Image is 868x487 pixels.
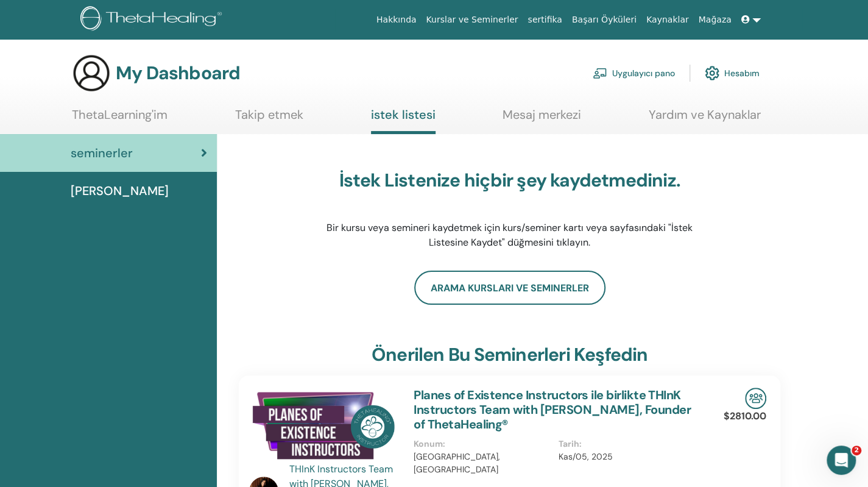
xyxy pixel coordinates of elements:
[593,68,607,79] img: chalkboard-teacher.svg
[503,107,581,131] a: Mesaj merkezi
[827,446,856,475] iframe: Intercom live chat
[72,54,111,93] img: generic-user-icon.jpg
[745,388,766,409] img: In-Person Seminar
[649,107,761,131] a: Yardım ve Kaynaklar
[80,6,226,34] img: logo.png
[414,450,551,476] p: [GEOGRAPHIC_DATA], [GEOGRAPHIC_DATA]
[318,221,702,250] p: Bir kursu veya semineri kaydetmek için kurs/seminer kartı veya sayfasındaki "İstek Listesine Kayd...
[705,60,760,87] a: Hesabım
[318,169,702,191] h3: İstek Listenize hiçbir şey kaydetmediniz.
[705,63,719,84] img: cog.svg
[372,9,422,31] a: Hakkında
[559,450,696,463] p: Kas/05, 2025
[71,144,133,162] span: seminerler
[641,9,694,31] a: Kaynaklar
[116,62,240,84] h3: My Dashboard
[414,438,551,450] p: Konum :
[523,9,566,31] a: sertifika
[693,9,736,31] a: Mağaza
[72,107,168,131] a: ThetaLearning'im
[421,9,523,31] a: Kurslar ve Seminerler
[414,271,605,305] a: Arama Kursları ve Seminerler
[235,107,303,131] a: Takip etmek
[71,182,169,200] span: [PERSON_NAME]
[567,9,641,31] a: Başarı Öyküleri
[249,388,399,466] img: Planes of Existence Instructors
[372,344,647,366] h3: Önerilen bu seminerleri keşfedin
[852,446,861,455] span: 2
[414,387,691,432] a: Planes of Existence Instructors ile birlikte THInK Instructors Team with [PERSON_NAME], Founder o...
[724,409,766,424] p: $2810.00
[371,107,436,134] a: istek listesi
[559,438,696,450] p: Tarih :
[593,60,675,87] a: Uygulayıcı pano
